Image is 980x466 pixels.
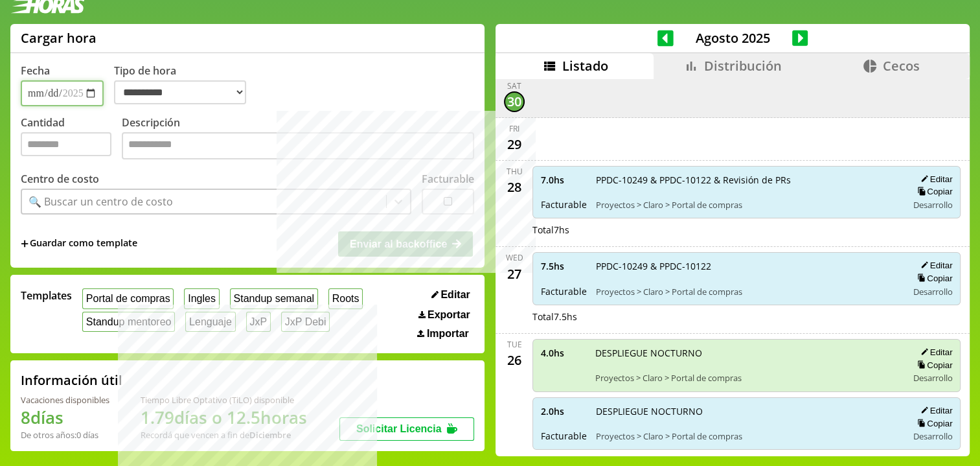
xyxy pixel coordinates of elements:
[562,57,608,75] span: Listado
[21,371,122,389] h2: Información útil
[504,91,525,112] div: 30
[541,285,587,297] span: Facturable
[595,347,898,359] span: DESPLIEGUE NOCTURNO
[427,328,469,340] span: Importar
[595,372,898,384] span: Proyectos > Claro > Portal de compras
[246,312,271,332] button: JxP
[507,80,521,91] div: Sat
[596,174,898,186] span: PPDC-10249 & PPDC-10122 & Revisión de PRs
[504,350,525,371] div: 26
[596,199,898,211] span: Proyectos > Claro > Portal de compras
[28,194,173,209] div: 🔍 Buscar un centro de costo
[506,252,523,263] div: Wed
[504,134,525,155] div: 29
[122,115,474,163] label: Descripción
[913,286,952,297] span: Desarrollo
[507,166,523,177] div: Thu
[249,429,291,441] b: Diciembre
[507,339,522,350] div: Tue
[427,288,474,301] button: Editar
[21,288,72,303] span: Templates
[541,174,587,186] span: 7.0 hs
[917,347,952,358] button: Editar
[328,288,363,309] button: Roots
[596,286,898,297] span: Proyectos > Claro > Portal de compras
[21,394,109,406] div: Vacaciones disponibles
[141,394,307,406] div: Tiempo Libre Optativo (TiLO) disponible
[82,312,175,332] button: Standup mentoreo
[532,224,961,236] div: Total 7 hs
[913,199,952,211] span: Desarrollo
[532,310,961,323] div: Total 7.5 hs
[21,29,97,47] h1: Cargar hora
[185,312,235,332] button: Lenguaje
[21,115,122,163] label: Cantidad
[913,430,952,442] span: Desarrollo
[917,260,952,271] button: Editar
[913,418,952,429] button: Copiar
[504,177,525,198] div: 28
[184,288,219,309] button: Ingles
[427,309,470,321] span: Exportar
[422,172,474,186] label: Facturable
[541,405,587,417] span: 2.0 hs
[674,29,792,47] span: Agosto 2025
[509,123,519,134] div: Fri
[114,64,256,106] label: Tipo de hora
[496,79,970,454] div: scrollable content
[141,429,307,441] div: Recordá que vencen a fin de
[356,423,442,434] span: Solicitar Licencia
[883,57,920,75] span: Cecos
[21,64,50,78] label: Fecha
[913,186,952,197] button: Copiar
[541,347,586,359] span: 4.0 hs
[704,57,782,75] span: Distribución
[141,406,307,429] h1: 1.79 días o 12.5 horas
[913,273,952,284] button: Copiar
[596,405,898,417] span: DESPLIEGUE NOCTURNO
[230,288,318,309] button: Standup semanal
[913,360,952,371] button: Copiar
[541,430,587,442] span: Facturable
[21,172,99,186] label: Centro de costo
[440,289,470,301] span: Editar
[21,429,109,441] div: De otros años: 0 días
[596,430,898,442] span: Proyectos > Claro > Portal de compras
[541,198,587,211] span: Facturable
[21,406,109,429] h1: 8 días
[415,309,474,321] button: Exportar
[21,237,28,251] span: +
[917,174,952,185] button: Editar
[122,132,474,159] textarea: Descripción
[541,260,587,272] span: 7.5 hs
[21,132,111,156] input: Cantidad
[281,312,330,332] button: JxP Debi
[917,405,952,416] button: Editar
[82,288,174,309] button: Portal de compras
[504,263,525,284] div: 27
[21,237,137,251] span: +Guardar como template
[114,80,246,104] select: Tipo de hora
[596,260,898,272] span: PPDC-10249 & PPDC-10122
[339,417,474,441] button: Solicitar Licencia
[913,372,952,384] span: Desarrollo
